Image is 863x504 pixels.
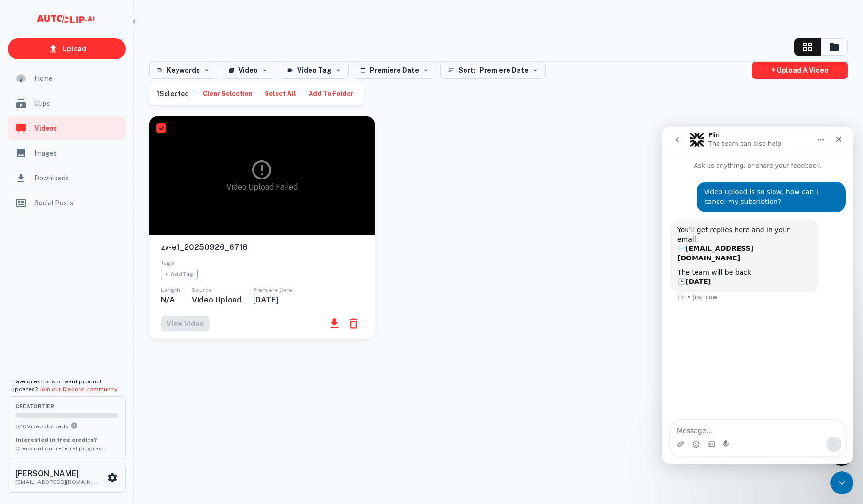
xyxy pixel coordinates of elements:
button: [PERSON_NAME][EMAIL_ADDRESS][DOMAIN_NAME] [8,463,126,493]
p: 0 / 10 Video Uploads [15,422,118,431]
button: Video Tag [279,62,349,79]
button: Premiere Date [353,62,436,79]
iframe: Intercom live chat [830,471,853,494]
p: Upload [62,44,86,54]
button: Clear Selection [200,87,254,101]
span: Home [34,73,120,84]
span: + Add Tag [161,269,198,280]
button: Keywords [149,62,217,79]
span: Premiere Date [253,287,292,293]
span: creator Tier [15,404,118,409]
span: Social Posts [34,198,120,208]
button: Video [221,62,275,79]
a: Check out our referral program. [15,445,105,452]
span: Premiere Date [479,65,529,76]
div: Video Upload Failed [226,158,298,193]
svg: You can upload 10 videos per month on the creator tier. Upgrade to upload more. [70,422,78,429]
span: Have questions or want product updates? [11,378,118,392]
span: Source [192,287,212,293]
h6: N/A [161,295,180,304]
p: Interested in free credits? [15,436,118,444]
a: Upload [8,38,126,59]
span: Images [34,148,120,158]
span: Videos [34,123,120,134]
a: Downloads [8,167,126,190]
button: creatorTier0/10Video UploadsYou can upload 10 videos per month on the creator tier. Upgrade to up... [8,396,126,459]
a: Join our Discord community. [39,386,118,392]
a: Images [8,142,126,165]
p: [EMAIL_ADDRESS][DOMAIN_NAME] [15,478,101,486]
span: Sort: [458,65,476,76]
iframe: Intercom live chat [662,127,853,464]
h6: [DATE] [253,295,292,304]
h6: 1 Selected [157,89,189,99]
a: Clips [8,92,126,115]
a: Social Posts [8,191,126,214]
h6: [PERSON_NAME] [15,470,101,478]
button: Add to Folder [306,87,356,101]
button: Sort: Premiere Date [440,62,546,79]
span: Length [161,287,180,293]
a: + Upload a video [752,62,848,79]
span: Tags [161,259,174,266]
a: Home [8,67,126,90]
span: Downloads [34,173,120,183]
button: Select All [262,87,299,101]
h6: zv-e1_20250926_6716 [161,243,363,253]
span: Clips [34,98,120,109]
h6: Video Upload [192,295,242,304]
a: Videos [8,117,126,140]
